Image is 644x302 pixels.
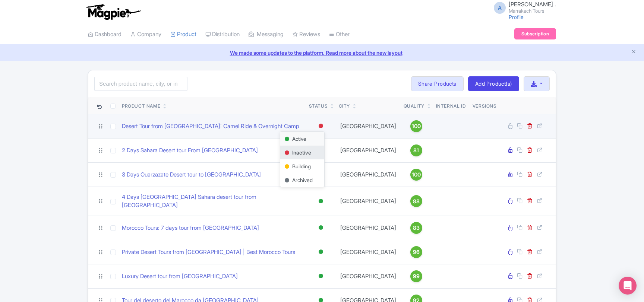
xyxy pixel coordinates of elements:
[122,224,259,232] a: Morocco Tours: 7 days tour from [GEOGRAPHIC_DATA]
[293,24,320,45] a: Reviews
[122,171,261,179] a: 3 Days Ouarzazate Desert tour to [GEOGRAPHIC_DATA]
[404,246,429,258] a: 96
[130,24,161,45] a: Company
[413,146,419,155] span: 81
[514,28,556,39] a: Subscription
[468,76,519,91] a: Add Product(s)
[317,121,325,131] div: Inactive
[494,2,506,14] span: A
[631,48,637,57] button: Close announcement
[317,222,325,233] div: Active
[4,49,640,57] a: We made some updates to the platform. Read more about the new layout
[280,146,324,159] div: Inactive
[336,240,401,264] td: [GEOGRAPHIC_DATA]
[122,272,238,281] a: Luxury Desert tour from [GEOGRAPHIC_DATA]
[94,77,187,91] input: Search product name, city, or interal id
[404,195,429,207] a: 88
[122,103,160,109] div: Product Name
[432,97,470,114] th: Internal ID
[336,162,401,187] td: [GEOGRAPHIC_DATA]
[411,76,464,91] a: Share Products
[412,171,421,179] span: 100
[509,9,556,13] small: Marrakech Tours
[317,196,325,207] div: Active
[413,197,420,206] span: 88
[280,159,324,173] div: Building
[336,216,401,240] td: [GEOGRAPHIC_DATA]
[509,1,556,8] span: [PERSON_NAME] .
[249,24,284,45] a: Messaging
[336,187,401,216] td: [GEOGRAPHIC_DATA]
[336,138,401,162] td: [GEOGRAPHIC_DATA]
[309,103,328,109] div: Status
[317,271,325,282] div: Active
[122,122,299,131] a: Desert Tour from [GEOGRAPHIC_DATA]: Camel Ride & Overnight Camp
[404,270,429,282] a: 99
[470,97,500,114] th: Versions
[404,103,424,109] div: Quality
[339,103,350,109] div: City
[84,4,142,20] img: logo-ab69f6fb50320c5b225c76a69d11143b.png
[205,24,240,45] a: Distribution
[317,247,325,257] div: Active
[280,173,324,187] div: Archived
[122,146,258,155] a: 2 Days Sahara Desert tour From [GEOGRAPHIC_DATA]
[413,272,420,280] span: 99
[619,277,637,295] div: Open Intercom Messenger
[88,24,121,45] a: Dashboard
[489,1,556,13] a: A [PERSON_NAME] . Marrakech Tours
[412,122,421,130] span: 100
[122,193,303,210] a: 4 Days [GEOGRAPHIC_DATA] Sahara desert tour from [GEOGRAPHIC_DATA]
[122,248,295,257] a: Private Desert Tours from [GEOGRAPHIC_DATA] | Best Morocco Tours
[509,14,524,20] a: Profile
[413,224,420,232] span: 83
[170,24,196,45] a: Product
[280,132,324,146] div: Active
[336,264,401,288] td: [GEOGRAPHIC_DATA]
[336,114,401,138] td: [GEOGRAPHIC_DATA]
[413,248,420,256] span: 96
[404,120,429,132] a: 100
[329,24,350,45] a: Other
[404,144,429,156] a: 81
[404,222,429,234] a: 83
[404,169,429,181] a: 100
